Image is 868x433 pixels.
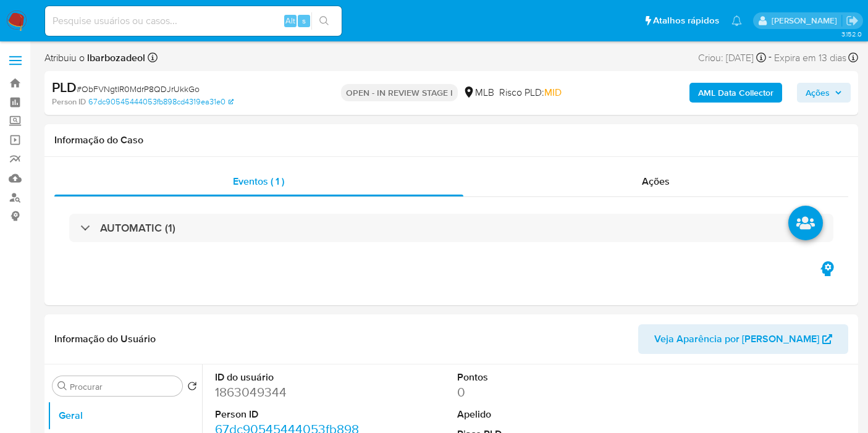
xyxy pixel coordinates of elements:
span: Risco PLD: [499,86,562,99]
span: s [302,15,306,27]
button: AML Data Collector [689,83,782,103]
span: # ObFVNgtIR0MdrP8QDJrUkkGo [77,83,200,95]
b: Person ID [52,96,86,107]
button: search-icon [311,12,337,30]
div: MLB [463,86,494,99]
span: Eventos ( 1 ) [233,174,284,188]
dt: ID do usuário [215,371,364,384]
h1: Informação do Usuário [54,333,156,345]
dt: Pontos [457,371,607,384]
h1: Informação do Caso [54,134,848,146]
span: Expira em 13 dias [774,51,846,65]
a: 67dc90545444053fb898cd4319ea31e0 [88,96,234,107]
button: Retornar ao pedido padrão [187,381,197,395]
span: Alt [285,15,295,27]
p: lucas.barboza@mercadolivre.com [772,15,841,27]
button: Veja Aparência por [PERSON_NAME] [638,324,848,354]
dd: 1863049344 [215,384,364,401]
a: Notificações [731,15,742,26]
span: - [769,49,772,66]
button: Geral [48,401,202,431]
span: Atalhos rápidos [653,14,719,27]
b: PLD [52,77,77,97]
button: Ações [797,83,851,103]
input: Pesquise usuários ou casos... [45,13,342,29]
span: Ações [642,174,670,188]
dt: Apelido [457,408,607,421]
dd: 0 [457,384,607,401]
div: Criou: [DATE] [698,49,766,66]
b: lbarbozadeol [85,51,145,65]
b: AML Data Collector [698,83,773,103]
div: AUTOMATIC (1) [69,214,833,242]
a: Sair [846,14,859,27]
span: MID [544,85,562,99]
input: Procurar [70,381,177,392]
p: OPEN - IN REVIEW STAGE I [341,84,458,101]
span: Ações [806,83,830,103]
span: Atribuiu o [44,51,145,65]
button: Procurar [57,381,67,391]
dt: Person ID [215,408,364,421]
span: Veja Aparência por [PERSON_NAME] [654,324,819,354]
h3: AUTOMATIC (1) [100,221,175,235]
